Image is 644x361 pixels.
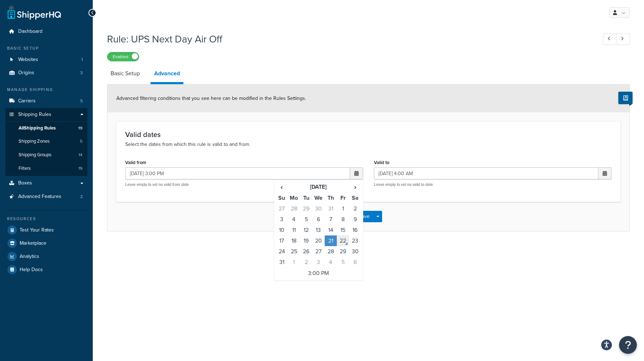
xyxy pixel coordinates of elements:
[5,162,87,175] li: Filters
[288,225,300,235] td: 11
[276,203,288,214] td: 27
[300,214,312,225] td: 5
[18,98,36,104] span: Carriers
[276,225,288,235] td: 10
[300,235,312,246] td: 19
[312,193,324,204] th: We
[300,193,312,204] th: Tu
[5,45,87,51] div: Basic Setup
[20,267,43,273] span: Help Docs
[125,141,612,148] p: Select the dates from which this rule is valid to and from.
[80,70,83,76] span: 3
[337,193,349,204] th: Fr
[5,263,87,276] a: Help Docs
[18,57,38,63] span: Websites
[288,246,300,257] td: 25
[288,257,300,268] td: 1
[325,246,337,257] td: 28
[5,237,87,250] a: Marketplace
[78,166,82,172] span: 19
[288,182,349,193] th: [DATE]
[19,138,50,144] span: Shipping Zones
[80,194,83,200] span: 2
[337,257,349,268] td: 5
[337,203,349,214] td: 1
[349,214,361,225] td: 9
[325,203,337,214] td: 31
[349,182,361,192] span: ›
[5,177,87,190] a: Boxes
[374,160,389,165] label: Valid to
[349,203,361,214] td: 2
[5,25,87,38] a: Dashboard
[325,257,337,268] td: 4
[349,193,361,204] th: Sa
[325,214,337,225] td: 7
[80,98,83,104] span: 5
[288,235,300,246] td: 18
[349,225,361,235] td: 16
[5,250,87,263] a: Analytics
[18,180,32,186] span: Boxes
[125,160,146,165] label: Valid from
[276,182,288,192] span: ‹
[312,246,324,257] td: 27
[603,33,617,45] a: Previous Record
[300,203,312,214] td: 29
[5,190,87,203] a: Advanced Features2
[107,52,139,61] label: Enabled
[5,95,87,108] a: Carriers5
[312,235,324,246] td: 20
[276,268,361,279] td: 3:00 PM
[619,336,637,354] button: Open Resource Center
[618,92,633,104] button: Show Help Docs
[18,112,51,118] span: Shipping Rules
[5,53,87,66] a: Websites1
[20,254,39,260] span: Analytics
[300,257,312,268] td: 2
[276,214,288,225] td: 3
[288,203,300,214] td: 28
[5,66,87,80] a: Origins3
[18,70,34,76] span: Origins
[5,224,87,237] a: Test Your Rates
[349,257,361,268] td: 6
[5,53,87,66] li: Websites
[151,65,183,84] a: Advanced
[19,152,51,158] span: Shipping Groups
[312,214,324,225] td: 6
[337,214,349,225] td: 8
[5,135,87,148] a: Shipping Zones5
[18,29,42,35] span: Dashboard
[325,193,337,204] th: Th
[288,214,300,225] td: 4
[300,225,312,235] td: 12
[125,131,612,138] h3: Valid dates
[616,33,630,45] a: Next Record
[116,95,306,102] span: Advanced filtering conditions that you see here can be modified in the Rules Settings.
[5,66,87,80] li: Origins
[5,87,87,93] div: Manage Shipping
[312,257,324,268] td: 3
[5,148,87,162] a: Shipping Groups14
[20,227,54,233] span: Test Your Rates
[325,225,337,235] td: 14
[81,57,83,63] span: 1
[337,225,349,235] td: 15
[80,138,82,144] span: 5
[276,257,288,268] td: 31
[5,122,87,135] a: AllShipping Rules19
[107,65,143,82] a: Basic Setup
[78,152,82,158] span: 14
[78,125,82,131] span: 19
[276,193,288,204] th: Su
[374,182,612,187] p: Leave empty to set no valid to date
[5,95,87,108] li: Carriers
[337,235,349,246] td: 22
[5,108,87,176] li: Shipping Rules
